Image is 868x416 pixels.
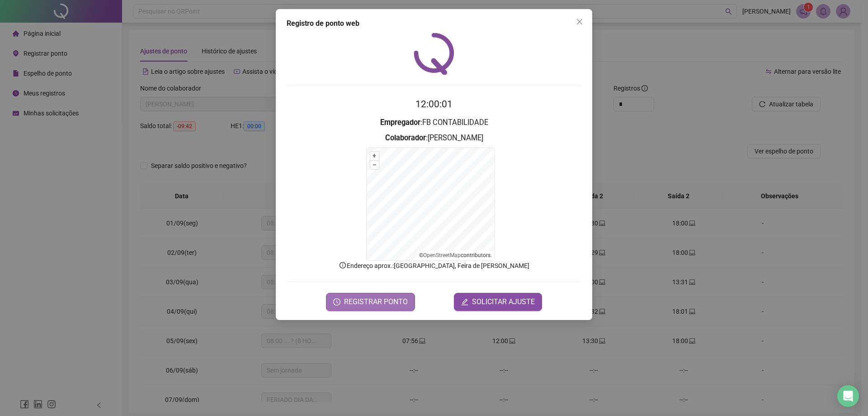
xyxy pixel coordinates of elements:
[419,252,492,258] li: © contributors.
[572,14,587,29] button: Close
[370,161,379,169] button: –
[287,117,581,129] h3: : FB CONTABILIDADE
[454,293,542,311] button: editSOLICITAR AJUSTE
[461,298,468,306] span: edit
[380,118,420,127] strong: Empregador
[414,33,454,75] img: QRPoint
[339,261,347,269] span: info-circle
[344,296,408,307] span: REGISTRAR PONTO
[385,134,426,142] strong: Colaborador
[370,152,379,160] button: +
[837,385,859,407] div: Open Intercom Messenger
[472,296,535,307] span: SOLICITAR AJUSTE
[333,298,340,306] span: clock-circle
[423,252,461,258] a: OpenStreetMap
[287,261,581,271] p: Endereço aprox. : [GEOGRAPHIC_DATA], Feira de [PERSON_NAME]
[326,293,415,311] button: REGISTRAR PONTO
[576,18,583,25] span: close
[287,132,581,144] h3: : [PERSON_NAME]
[415,99,453,110] time: 12:00:01
[287,18,581,29] div: Registro de ponto web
